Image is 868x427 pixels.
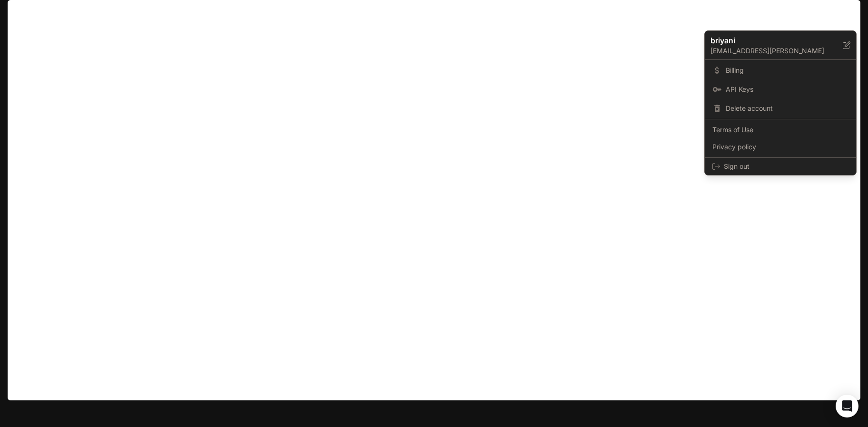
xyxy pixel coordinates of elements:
span: Terms of Use [712,125,848,135]
div: Delete account [707,100,854,117]
a: Billing [707,62,854,79]
a: Terms of Use [707,121,854,138]
span: Billing [726,66,848,75]
a: API Keys [707,81,854,98]
span: Sign out [724,162,848,171]
span: Delete account [726,104,848,113]
span: API Keys [726,85,848,94]
div: Sign out [705,158,856,175]
span: Privacy policy [712,142,848,152]
p: [EMAIL_ADDRESS][PERSON_NAME] [710,46,843,56]
p: briyani [710,35,828,46]
a: Privacy policy [707,138,854,155]
div: briyani[EMAIL_ADDRESS][PERSON_NAME] [705,31,856,60]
